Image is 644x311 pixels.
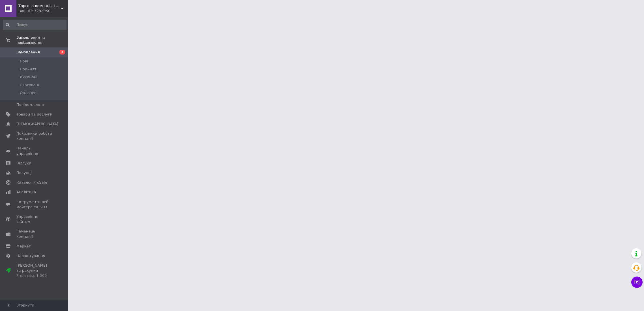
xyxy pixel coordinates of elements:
[16,50,40,55] span: Замовлення
[16,131,52,141] span: Показники роботи компанії
[16,146,52,156] span: Панель управління
[20,59,28,64] span: Нові
[16,273,52,278] div: Prom мікс 1 000
[20,82,39,88] span: Скасовані
[16,229,52,239] span: Гаманець компанії
[16,263,52,279] span: [PERSON_NAME] та рахунки
[59,50,65,55] span: 3
[16,121,58,127] span: [DEMOGRAPHIC_DATA]
[16,199,52,210] span: Інструменти веб-майстра та SEO
[16,253,45,258] span: Налаштування
[16,190,36,195] span: Аналітика
[16,244,31,249] span: Маркет
[16,180,47,185] span: Каталог ProSale
[18,3,61,8] span: Торгова компанія LOSSO
[18,8,68,14] div: Ваш ID: 3232950
[20,90,38,95] span: Оплачені
[16,35,68,45] span: Замовлення та повідомлення
[16,112,52,117] span: Товари та послуги
[16,214,52,224] span: Управління сайтом
[16,161,31,166] span: Відгуки
[20,67,37,72] span: Прийняті
[16,102,44,107] span: Повідомлення
[3,20,66,30] input: Пошук
[20,75,37,80] span: Виконані
[16,170,32,175] span: Покупці
[631,277,643,288] button: Чат з покупцем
